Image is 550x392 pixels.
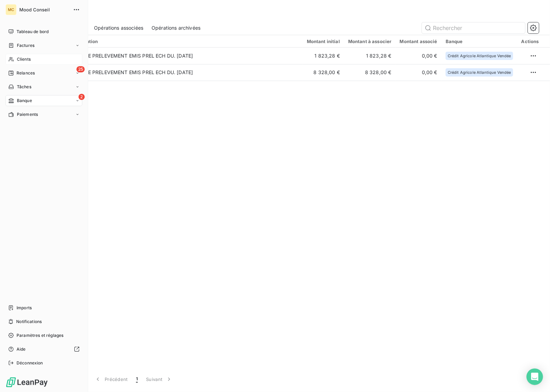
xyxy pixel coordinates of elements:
[17,332,63,339] span: Paramètres et réglages
[527,369,543,385] div: Open Intercom Messenger
[16,319,42,325] span: Notifications
[6,68,82,79] a: 25Relances
[6,95,82,106] a: 2Banque
[17,98,32,104] span: Banque
[6,109,82,120] a: Paiements
[17,360,43,366] span: Déconnexion
[72,39,299,44] div: Description
[136,376,138,383] span: 1
[348,39,392,44] div: Montant à associer
[6,81,82,92] a: Tâches
[79,94,85,100] span: 2
[132,372,142,386] button: 1
[303,48,344,64] td: 1 823,28 €
[17,56,31,62] span: Clients
[422,22,525,33] input: Rechercher
[68,64,303,81] td: AVIS DE PRELEVEMENT EMIS PREL ECH DU. [DATE]
[68,48,303,64] td: AVIS DE PRELEVEMENT EMIS PREL ECH DU. [DATE]
[142,372,177,386] button: Suivant
[344,48,396,64] td: 1 823,28 €
[19,7,69,12] span: Mood Conseil
[76,66,85,72] span: 25
[152,24,200,31] span: Opérations archivées
[396,48,442,64] td: 0,00 €
[17,111,38,118] span: Paiements
[17,305,32,311] span: Imports
[396,64,442,81] td: 0,00 €
[6,4,17,15] div: MC
[6,377,48,388] img: Logo LeanPay
[6,40,82,51] a: Factures
[6,344,82,355] a: Aide
[17,70,35,76] span: Relances
[17,84,31,90] span: Tâches
[400,39,437,44] div: Montant associé
[17,346,26,352] span: Aide
[448,70,511,74] span: Crédit Agricole Atlantique Vendée
[6,54,82,65] a: Clients
[448,54,511,58] span: Crédit Agricole Atlantique Vendée
[94,24,143,31] span: Opérations associées
[6,26,82,37] a: Tableau de bord
[90,372,132,386] button: Précédent
[6,302,82,313] a: Imports
[17,29,49,35] span: Tableau de bord
[303,64,344,81] td: 8 328,00 €
[6,330,82,341] a: Paramètres et réglages
[521,39,539,44] div: Actions
[307,39,340,44] div: Montant initial
[17,42,34,49] span: Factures
[446,39,513,44] div: Banque
[344,64,396,81] td: 8 328,00 €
